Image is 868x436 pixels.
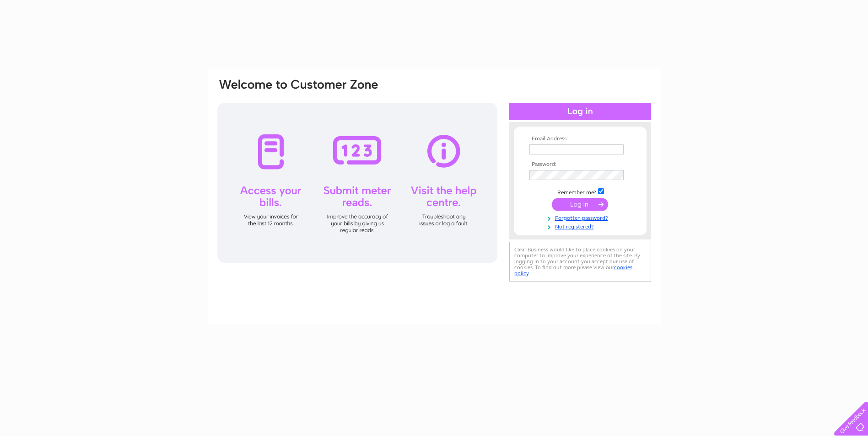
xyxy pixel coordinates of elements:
[527,187,633,196] td: Remember me?
[552,198,608,211] input: Submit
[529,222,633,230] a: Not registered?
[529,213,633,222] a: Forgotten password?
[514,264,632,276] a: cookies policy
[509,242,651,282] div: Clear Business would like to place cookies on your computer to improve your experience of the sit...
[527,136,633,142] th: Email Address:
[527,161,633,168] th: Password:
